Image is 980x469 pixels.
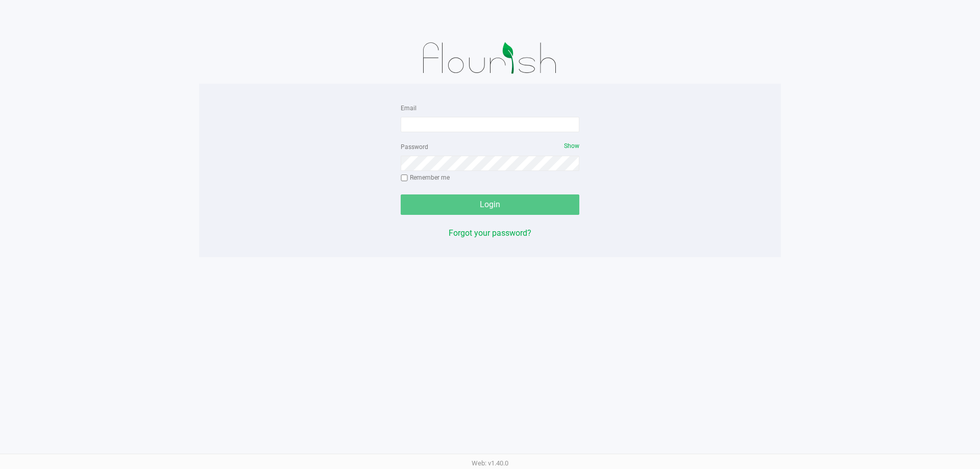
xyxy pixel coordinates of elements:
label: Remember me [401,173,450,182]
span: Show [564,142,579,150]
label: Email [401,104,416,113]
label: Password [401,142,428,152]
input: Remember me [401,175,408,182]
button: Forgot your password? [449,227,531,239]
span: Web: v1.40.0 [472,459,508,467]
